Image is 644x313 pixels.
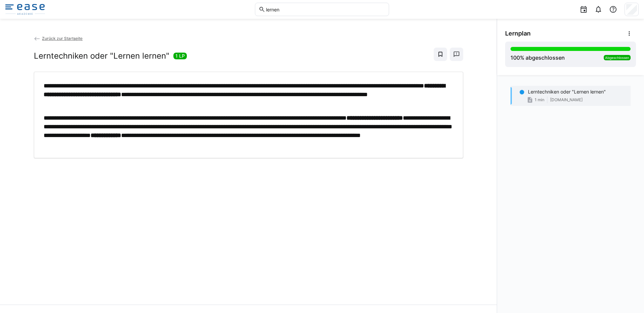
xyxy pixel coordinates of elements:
[511,54,565,62] div: % abgeschlossen
[511,54,520,61] span: 100
[265,6,385,12] input: Skills und Lernpfade durchsuchen…
[528,88,606,95] p: Lerntechniken oder "Lernen lernen"
[550,97,583,103] span: [DOMAIN_NAME]
[175,53,185,59] span: 1 LP
[34,51,169,61] h2: Lerntechniken oder "Lernen lernen"
[505,30,531,37] span: Lernplan
[605,56,629,60] span: Abgeschlossen
[42,36,83,41] span: Zurück zur Startseite
[535,97,544,103] span: 1 min
[34,36,83,41] a: Zurück zur Startseite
